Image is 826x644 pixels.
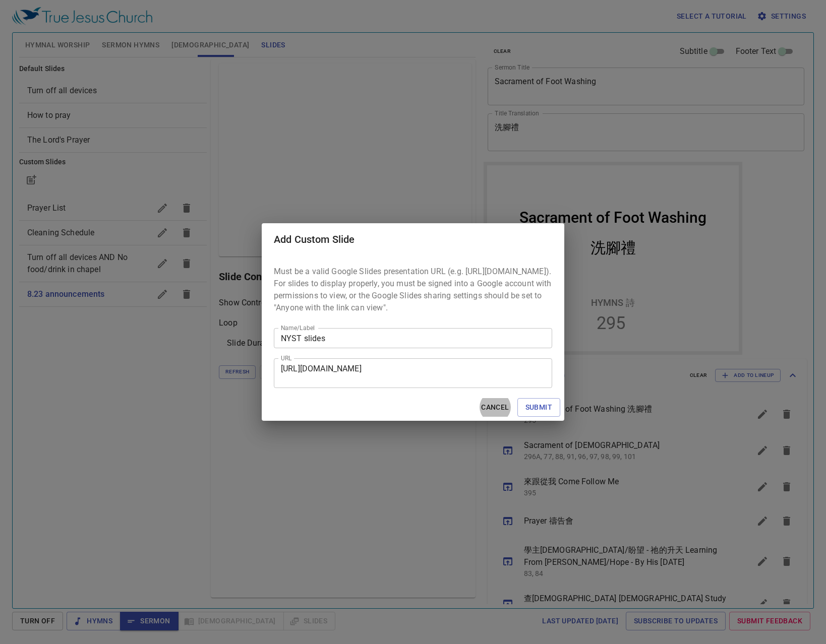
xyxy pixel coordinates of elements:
[107,76,152,97] div: 洗腳禮
[477,398,513,417] button: Cancel
[36,47,223,65] div: Sacrament of Foot Washing
[525,401,552,414] span: Submit
[517,398,560,417] button: Submit
[274,266,552,314] p: Must be a valid Google Slides presentation URL (e.g. [URL][DOMAIN_NAME]). For slides to display p...
[274,231,552,247] h2: Add Custom Slide
[113,151,142,171] li: 295
[107,135,151,147] p: Hymns 詩
[481,401,509,414] span: Cancel
[281,364,545,383] textarea: [URL][DOMAIN_NAME]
